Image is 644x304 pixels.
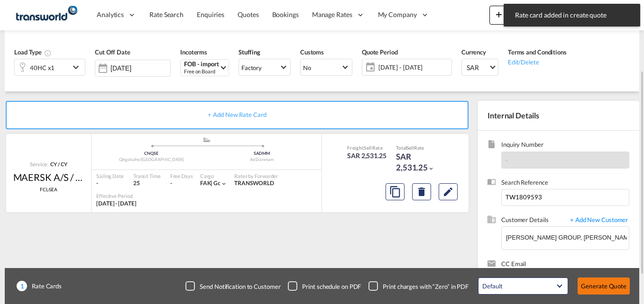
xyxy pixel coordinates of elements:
[501,178,629,189] span: Search Reference
[48,161,67,168] div: CY / CY
[512,10,632,20] span: Rate card added in create quote
[362,48,398,56] span: Quote Period
[412,183,431,200] button: Delete
[201,137,212,142] md-icon: assets/icons/custom/ship-fill.svg
[508,57,567,66] div: Edit/Delete
[208,111,266,118] span: + Add New Rate Card
[13,170,84,184] div: MAERSK A/S / TWKS-DAMMAM
[362,62,374,73] md-icon: icon-calendar
[14,48,52,56] span: Load Type
[170,172,193,179] div: Free Days
[501,140,629,151] span: Inquiry Number
[184,61,219,68] div: FOB - import
[6,101,469,129] div: + Add New Rate Card
[239,59,291,76] md-select: Select Stuffing: Factory
[368,281,469,291] md-checkbox: Checkbox No Ink
[96,151,207,157] div: CNQSE
[30,61,55,74] div: 40HC x1
[133,172,161,179] div: Transit Time
[406,145,414,151] span: Sell
[96,157,207,163] div: Qingshuihe/[GEOGRAPHIC_DATA]
[300,48,324,56] span: Customs
[95,48,130,56] span: Cut Off Date
[241,64,262,72] div: Factory
[96,200,137,207] span: [DATE] - [DATE]
[96,179,124,188] div: -
[200,172,227,179] div: Cargo
[508,48,567,56] span: Terms and Conditions
[439,183,458,200] button: Edit
[482,282,502,290] div: Default
[30,161,48,168] span: Service:
[200,282,280,291] div: Send Notification to Customer
[185,281,280,291] md-checkbox: Checkbox No Ink
[96,192,137,199] div: Effective Period
[14,59,85,76] div: 40HC x1icon-chevron-down
[493,9,505,20] md-icon: icon-plus 400-fg
[501,259,629,270] span: CC Email
[347,144,386,151] div: Freight Rate
[312,10,352,19] span: Manage Rates
[302,282,361,291] div: Print schedule on PDF
[149,10,184,18] span: Rate Search
[461,59,498,76] md-select: Select Currency: ﷼ SARSaudi Arabia Riyal
[200,179,214,187] span: FAK
[234,172,278,179] div: Rates by Forwarder
[234,179,278,188] div: TRANSWORLD
[70,62,84,73] md-icon: icon-chevron-down
[96,200,137,208] div: 20 Sep 2025 - 30 Sep 2025
[96,172,124,179] div: Sailing Date
[565,215,629,226] span: + Add New Customer
[303,64,311,72] div: No
[238,10,258,18] span: Quotes
[461,48,486,56] span: Currency
[197,10,224,18] span: Enquiries
[17,281,27,291] span: 1
[501,189,629,206] input: Enter search reference
[428,165,434,172] md-icon: icon-chevron-down
[493,10,529,18] span: New
[97,10,124,19] span: Analytics
[386,183,405,200] button: Copy
[221,180,227,187] md-icon: icon-chevron-down
[378,63,449,72] span: [DATE] - [DATE]
[501,215,565,226] span: Customer Details
[288,281,361,291] md-checkbox: Checkbox No Ink
[578,277,630,295] button: Generate Quote
[211,179,212,187] span: |
[396,151,443,174] div: SAR 2,531.25
[489,6,533,25] button: icon-plus 400-fgNewicon-chevron-down
[170,179,172,188] div: -
[506,156,508,164] span: -
[478,101,639,130] div: Internal Details
[300,59,352,76] md-select: Select Customs: No
[378,10,417,19] span: My Company
[234,179,274,187] span: TRANSWORLD
[40,186,57,193] span: FCL-SEA
[133,179,161,188] div: 25
[506,227,629,248] input: Enter Customer Details
[376,61,451,74] span: [DATE] - [DATE]
[207,151,317,157] div: SADMM
[184,68,219,75] div: Free on Board
[180,48,207,56] span: Incoterms
[272,10,299,18] span: Bookings
[383,282,469,291] div: Print charges with “Zero” in PDF
[389,186,401,197] md-icon: assets/icons/custom/copyQuote.svg
[396,144,443,151] div: Total Rate
[467,63,488,72] span: SAR
[44,49,52,57] md-icon: icon-information-outline
[200,179,221,188] div: gc
[27,282,62,290] span: Rate Cards
[180,59,229,76] md-select: Select Incoterms: FOB - import Free on Board
[207,157,317,163] div: Ad Dammam
[110,64,170,72] input: Select
[239,48,260,56] span: Stuffing
[347,151,386,161] div: SAR 2,531.25
[14,4,78,26] img: 1a84b2306ded11f09c1219774cd0a0fe.png
[364,145,372,151] span: Sell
